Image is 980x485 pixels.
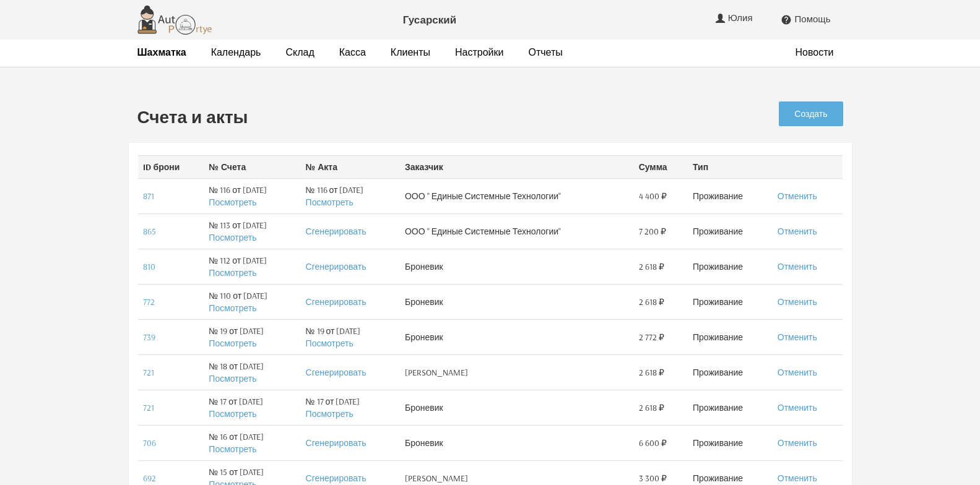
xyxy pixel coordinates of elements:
span: Помощь [795,14,831,25]
td: № 17 от [DATE] [301,390,400,425]
span: 6 600 ₽ [639,437,667,449]
td: ООО " Единые Системные Технологии" [400,178,634,213]
td: № 18 от [DATE] [204,354,300,390]
th: Заказчик [400,155,634,178]
a: Отменить [778,296,817,307]
a: Склад [285,46,314,59]
td: № 17 от [DATE] [204,390,300,425]
td: Проживание [688,319,773,354]
a: Шахматка [137,46,186,59]
a: Новости [796,46,834,59]
span: Юлия [728,12,756,24]
a: Сгенерировать [306,367,366,378]
th: Сумма [634,155,688,178]
td: № 19 от [DATE] [204,319,300,354]
span: 2 618 ₽ [639,401,664,414]
td: Проживание [688,249,773,284]
td: № 110 от [DATE] [204,284,300,319]
td: № 19 от [DATE] [301,319,400,354]
a: 739 [143,332,155,343]
a: Отменить [778,261,817,272]
td: № 116 от [DATE] [204,178,300,213]
a: Отчеты [528,46,562,59]
a: Сгенерировать [306,296,366,307]
td: Проживание [688,425,773,460]
td: Броневик [400,249,634,284]
td: Проживание [688,284,773,319]
span: 2 618 ₽ [639,296,664,308]
a: Посмотреть [209,232,256,243]
span: 2 618 ₽ [639,260,664,273]
a: Посмотреть [209,373,256,384]
span: 3 300 ₽ [639,472,667,484]
a: Отменить [778,332,817,343]
span: 2 618 ₽ [639,366,664,379]
a: Отменить [778,402,817,413]
td: Броневик [400,390,634,425]
a: Посмотреть [209,408,256,419]
a: Настройки [455,46,503,59]
td: № 16 от [DATE] [204,425,300,460]
td: Проживание [688,213,773,249]
a: Создать [779,101,843,126]
td: ООО " Единые Системные Технологии" [400,213,634,249]
a: 721 [143,367,154,378]
span: 2 772 ₽ [639,331,664,343]
th: Тип [688,155,773,178]
td: Проживание [688,390,773,425]
h2: Счета и акты [137,108,662,127]
a: Отменить [778,473,817,484]
td: № 113 от [DATE] [204,213,300,249]
td: Проживание [688,178,773,213]
strong: Шахматка [137,46,186,58]
td: Проживание [688,354,773,390]
a: Сгенерировать [306,261,366,272]
a: Посмотреть [209,338,256,349]
td: [PERSON_NAME] [400,354,634,390]
td: № 116 от [DATE] [301,178,400,213]
a: Посмотреть [209,303,256,314]
a: Отменить [778,226,817,237]
a: Посмотреть [209,444,256,455]
a: 721 [143,402,154,413]
a: Клиенты [391,46,430,59]
a: Отменить [778,191,817,202]
a: Календарь [211,46,261,59]
a: 871 [143,191,154,202]
th: № Акта [301,155,400,178]
span: 7 200 ₽ [639,225,666,238]
a: 706 [143,437,156,449]
a: Сгенерировать [306,226,366,237]
a: 772 [143,296,155,307]
td: Броневик [400,284,634,319]
a: 810 [143,261,155,272]
a: Посмотреть [306,197,353,208]
a: Касса [339,46,366,59]
th: № Счета [204,155,300,178]
td: № 112 от [DATE] [204,249,300,284]
th: ID брони [138,155,204,178]
a: 865 [143,226,156,237]
a: Посмотреть [306,338,353,349]
span: 4 400 ₽ [639,190,667,202]
a: 692 [143,473,156,484]
td: Броневик [400,319,634,354]
i:  [781,14,792,25]
a: Сгенерировать [306,473,366,484]
a: Сгенерировать [306,437,366,449]
a: Отменить [778,367,817,378]
a: Отменить [778,437,817,449]
a: Посмотреть [306,408,353,419]
td: Броневик [400,425,634,460]
a: Посмотреть [209,197,256,208]
a: Посмотреть [209,267,256,278]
